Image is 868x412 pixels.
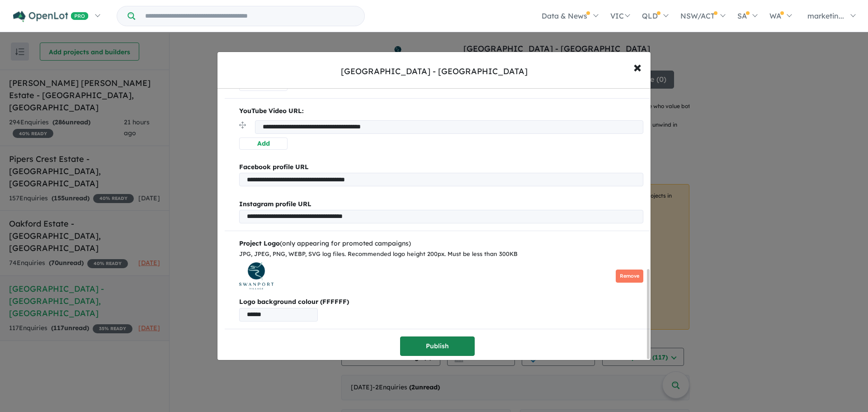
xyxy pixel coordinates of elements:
button: Remove [616,270,643,283]
b: Logo background colour (FFFFFF) [239,297,643,308]
div: JPG, JPEG, PNG, WEBP, SVG log files. Recommended logo height 200px. Must be less than 300KB [239,249,643,259]
img: Openlot PRO Logo White [13,11,89,22]
button: Add [239,137,288,150]
div: (only appearing for promoted campaigns) [239,238,643,249]
b: Instagram profile URL [239,200,311,208]
span: × [633,57,642,76]
button: Publish [400,336,475,356]
input: Try estate name, suburb, builder or developer [137,6,363,26]
div: [GEOGRAPHIC_DATA] - [GEOGRAPHIC_DATA] [341,66,528,77]
p: YouTube Video URL: [239,106,643,117]
img: drag.svg [239,122,246,128]
img: Swanport%20Village%20-%20Swanport___1732063819.png [239,262,274,289]
b: Facebook profile URL [239,163,309,171]
b: Project Logo [239,239,280,247]
span: marketin... [807,11,844,20]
